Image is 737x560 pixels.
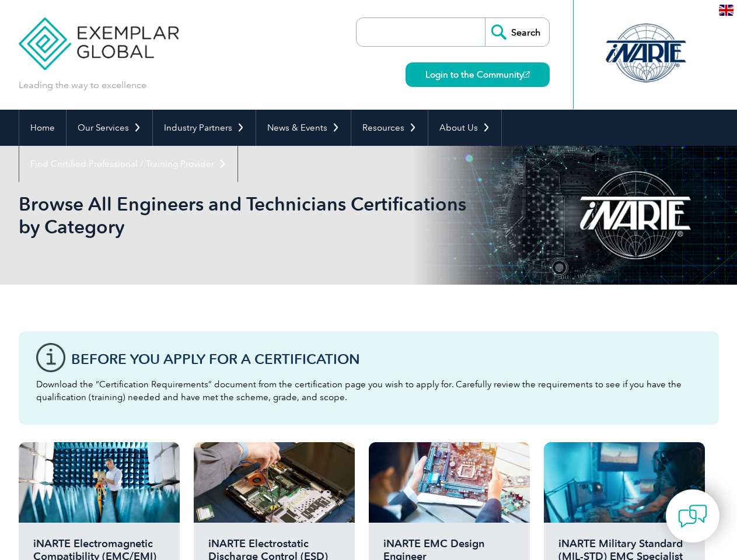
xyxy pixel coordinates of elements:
a: Industry Partners [153,110,256,146]
p: Download the “Certification Requirements” document from the certification page you wish to apply ... [36,378,701,404]
a: Login to the Community [406,62,550,87]
img: open_square.png [523,71,530,78]
h3: Before You Apply For a Certification [71,352,701,366]
a: Home [19,110,66,146]
p: Leading the way to excellence [19,79,146,92]
a: Resources [351,110,428,146]
a: About Us [428,110,501,146]
a: Find Certified Professional / Training Provider [19,146,237,182]
input: Search [485,18,549,46]
a: Our Services [67,110,152,146]
a: News & Events [256,110,351,146]
img: en [719,5,733,16]
h1: Browse All Engineers and Technicians Certifications by Category [19,192,467,238]
img: contact-chat.png [678,502,707,531]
